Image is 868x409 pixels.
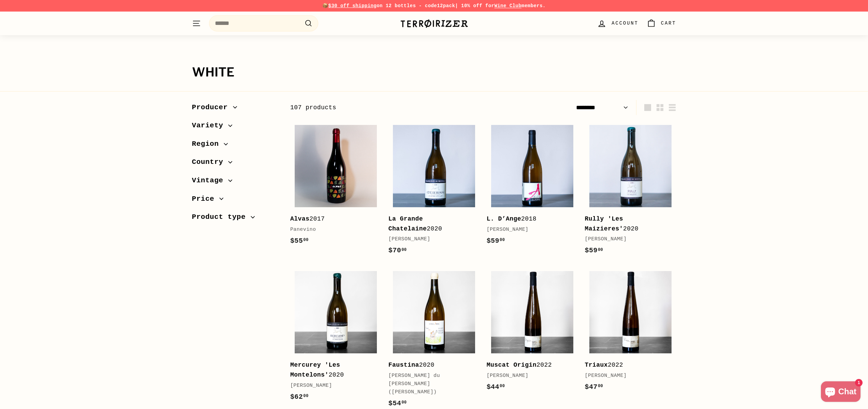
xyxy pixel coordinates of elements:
[585,215,623,232] b: Rully 'Les Maizieres'
[192,155,279,173] button: Country
[290,214,375,224] div: 2017
[192,137,279,155] button: Region
[192,193,220,205] span: Price
[328,3,377,9] span: $30 off shipping
[593,13,642,33] a: Account
[290,362,340,378] b: Mercurey 'Les Montelons'
[192,66,676,79] h1: White
[437,3,455,9] strong: 12pack
[500,238,505,242] sup: 00
[401,400,407,405] sup: 00
[487,120,578,253] a: L. D’Ange2018[PERSON_NAME]
[388,399,407,407] span: $54
[643,13,680,33] a: Cart
[585,383,603,391] span: $47
[401,248,407,252] sup: 00
[494,3,521,9] a: Wine Club
[290,360,375,380] div: 2020
[487,372,571,380] div: [PERSON_NAME]
[192,192,279,210] button: Price
[388,362,419,368] b: Faustina
[192,210,279,228] button: Product type
[388,215,427,232] b: La Grande Chatelaine
[487,226,571,234] div: [PERSON_NAME]
[192,118,279,137] button: Variety
[487,362,536,368] b: Muscat Origin
[303,394,308,398] sup: 00
[598,384,603,389] sup: 00
[192,102,233,113] span: Producer
[585,360,670,370] div: 2022
[388,235,473,243] div: [PERSON_NAME]
[819,381,863,404] inbox-online-store-chat: Shopify online store chat
[192,173,279,192] button: Vintage
[290,103,483,113] div: 107 products
[192,2,676,10] p: 📦 on 12 bottles - code | 10% off for members.
[487,266,578,399] a: Muscat Origin2022[PERSON_NAME]
[487,383,505,391] span: $44
[290,237,309,245] span: $55
[192,100,279,118] button: Producer
[290,215,309,222] b: Alvas
[487,237,505,245] span: $59
[585,362,608,368] b: Triaux
[585,235,670,243] div: [PERSON_NAME]
[585,266,676,399] a: Triaux2022[PERSON_NAME]
[585,214,670,234] div: 2020
[290,393,309,401] span: $62
[303,238,308,242] sup: 00
[487,360,571,370] div: 2022
[388,120,480,263] a: La Grande Chatelaine2020[PERSON_NAME]
[585,246,603,254] span: $59
[612,19,638,27] span: Account
[290,120,382,253] a: Alvas2017Panevino
[388,360,473,370] div: 2020
[290,382,375,390] div: [PERSON_NAME]
[388,214,473,234] div: 2020
[192,138,224,150] span: Region
[585,120,676,263] a: Rully 'Les Maizieres'2020[PERSON_NAME]
[290,266,382,409] a: Mercurey 'Les Montelons'2020[PERSON_NAME]
[487,214,571,224] div: 2018
[500,384,505,389] sup: 00
[192,211,251,223] span: Product type
[192,175,229,186] span: Vintage
[192,120,229,131] span: Variety
[290,226,375,234] div: Panevino
[487,215,521,222] b: L. D’Ange
[598,248,603,252] sup: 00
[192,156,229,168] span: Country
[388,246,407,254] span: $70
[661,19,676,27] span: Cart
[388,372,473,396] div: [PERSON_NAME] du [PERSON_NAME] ([PERSON_NAME])
[585,372,670,380] div: [PERSON_NAME]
